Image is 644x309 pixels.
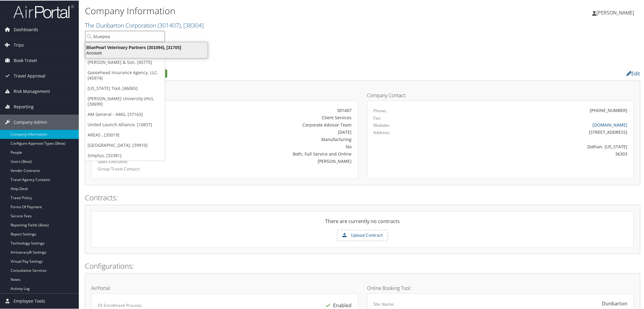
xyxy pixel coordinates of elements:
div: Manufacturing [185,136,352,142]
h4: Company Contact: [367,92,634,97]
label: Address: [374,129,390,135]
div: [PERSON_NAME] [185,157,352,164]
img: airportal-logo.png [13,4,74,18]
span: Employee Tools [14,293,45,308]
span: Company Admin [14,114,47,129]
input: Search Accounts [85,30,165,41]
div: No [185,143,352,149]
div: [PHONE_NUMBER] [590,107,628,113]
div: Dothan, [US_STATE] [439,143,628,149]
h4: Account Details: [91,92,358,97]
div: 301407 [185,107,352,113]
a: [PERSON_NAME] [592,3,640,21]
label: Fax: [374,114,382,120]
h4: Online Booking Tool: [367,285,634,290]
a: Edit [627,70,640,76]
span: Reporting [14,99,34,114]
h1: Company Information [85,4,455,17]
label: Group Travel Contact: [98,165,176,171]
label: Sales Executive: [98,158,176,164]
a: [PERSON_NAME] & Son, [45775] [85,57,165,67]
a: [DOMAIN_NAME] [593,121,628,127]
h4: AirPortal: [91,285,358,290]
h2: Configurations: [85,260,640,271]
div: There are currently no contracts [92,217,634,229]
a: AREAS , [35019] [85,129,165,140]
div: [STREET_ADDRESS] [439,128,628,135]
label: Site Name: [374,301,395,307]
a: United Launch Alliance, [10837] [85,119,165,129]
label: Phone: [374,107,387,113]
div: 36303 [439,150,628,156]
label: V3 Enrollment Process: [98,302,142,308]
span: Trips [14,37,24,52]
span: , [ 38304 ] [181,21,204,29]
label: Upload Contract [338,230,388,240]
a: The Dunbarton Corporation [85,21,204,29]
span: Dashboards [14,21,38,37]
div: Account [82,50,211,55]
div: Corporate Advisor Team [185,121,352,127]
a: [PERSON_NAME] University (HU), [30699] [85,93,165,109]
div: BluePearl Veterinary Partners (301094), [31705] [82,44,211,50]
div: Both, Full Service and Online [185,150,352,156]
span: ( 301407 ) [158,21,181,29]
span: [PERSON_NAME] [597,9,634,15]
a: [GEOGRAPHIC_DATA], [39910] [85,140,165,150]
a: Goosehead Insurance Agency, LLC, [45974] [85,67,165,83]
span: Travel Approval [14,68,45,83]
div: Dunbarton [602,299,628,307]
a: AM General - AMG, [37163] [85,109,165,119]
span: Risk Management [14,83,50,98]
span: Book Travel [14,52,37,67]
div: Client Services [185,114,352,120]
h2: Contracts: [85,192,640,202]
h2: Company Profile: [85,67,452,78]
label: Website: [374,122,390,128]
a: [US_STATE] Tool, [46065] [85,83,165,93]
div: [DATE] [185,128,352,135]
a: Simplus, [32381] [85,150,165,160]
